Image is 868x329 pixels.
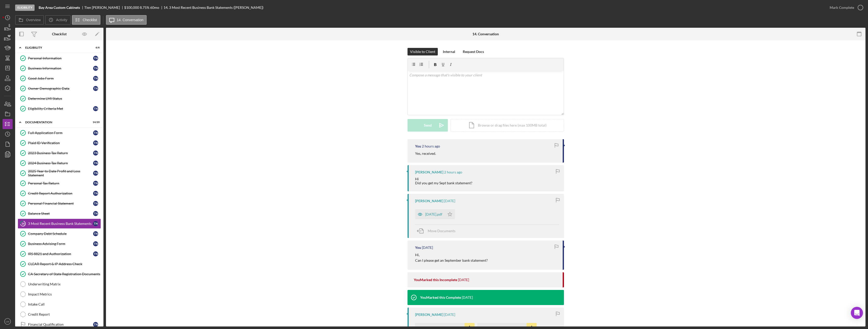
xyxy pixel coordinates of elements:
a: Underwriting Matrix [18,279,101,289]
div: 14 / 20 [91,121,100,124]
div: Personal Information [28,56,93,60]
button: 14. Conversation [106,15,147,25]
button: Checklist [72,15,100,25]
a: Credit Report [18,309,101,319]
div: Full Application Form [28,131,93,135]
a: Business Advising FormTN [18,239,101,249]
div: Send [424,119,432,132]
a: 2023 Business Tax ReturnTN [18,148,101,158]
div: Tien [PERSON_NAME] [84,6,124,10]
a: Personal Financial StatementTN [18,198,101,208]
div: T N [93,130,98,135]
div: T N [93,241,98,246]
div: Business Advising Form [28,242,93,246]
time: 2025-10-04 01:01 [444,199,455,203]
div: Eligibility [25,46,87,49]
div: T N [93,201,98,206]
div: 3 Most Recent Business Bank Statements [28,222,93,226]
tspan: 14 [21,222,25,225]
div: T N [93,191,98,196]
a: Balance SheetTN [18,208,101,219]
div: Open Intercom Messenger [851,307,863,319]
time: 2025-10-06 18:51 [422,144,440,148]
div: Personal Tax Return [28,181,93,185]
div: Underwriting Matrix [28,282,101,286]
a: Intake Call [18,299,101,309]
div: T N [93,181,98,186]
div: [DATE].pdf [425,212,442,216]
a: Plaid ID VerificationTN [18,138,101,148]
a: 2024 Business Tax ReturnTN [18,158,101,168]
button: Move Documents [415,225,460,237]
div: Plaid ID Verification [28,141,93,145]
label: Activity [56,18,67,22]
div: T N [93,251,98,256]
label: Checklist [83,18,97,22]
label: 14. Conversation [117,18,144,22]
div: T N [93,56,98,61]
button: Request Docs [460,48,486,55]
div: [PERSON_NAME] [415,170,443,174]
a: Business InformationTN [18,63,101,73]
div: 2023 Business Tax Return [28,151,93,155]
div: T N [93,221,98,226]
div: T N [93,161,98,166]
div: CLEAR Report & IP Address Check [28,262,101,266]
a: CLEAR Report & IP Address Check [18,259,101,269]
p: Yes, received. [415,151,436,156]
div: T N [93,151,98,156]
button: Send [408,119,448,132]
div: IRS 8821 and Authorization [28,252,93,256]
div: T N [93,322,98,327]
div: Owner Demographic Data [28,86,93,91]
button: LW [3,316,13,326]
a: Credit Report AuthorizationTN [18,188,101,198]
a: Owner Demographic DataTN [18,83,101,94]
div: Financial Qualification [28,322,93,326]
a: Impact Metrics [18,289,101,299]
div: Eligibility Criteria Met [28,107,93,111]
div: Credit Report Authorization [28,191,93,195]
a: Determine LMI Status [18,94,101,104]
div: You [415,144,421,148]
time: 2025-10-04 00:40 [458,278,469,282]
div: Good Jobs Form [28,76,93,80]
div: [PERSON_NAME] [415,313,443,317]
button: [DATE].pdf [415,209,455,219]
a: 143 Most Recent Business Bank StatementsTN [18,219,101,229]
div: You [415,246,421,250]
a: Eligibility Criteria MetTN [18,104,101,114]
div: T N [93,231,98,236]
div: T N [93,106,98,111]
p: Can I please get an September bank statement? [415,258,488,263]
a: IRS 8821 and AuthorizationTN [18,249,101,259]
div: T N [93,86,98,91]
a: CA Secretary of State Registration Documents [18,269,101,279]
b: Bay Area Custom Cabinets [39,6,80,10]
div: Documentation [25,121,87,124]
div: 2024 Business Tax Return [28,161,93,165]
div: T N [93,76,98,81]
div: CA Secretary of State Registration Documents [28,272,101,276]
div: T N [93,140,98,145]
div: T N [93,171,98,176]
div: 14. 3 Most Recent Business Bank Statements ([PERSON_NAME]) [164,6,263,10]
div: Request Docs [463,48,484,55]
a: Company Debt ScheduleTN [18,229,101,239]
div: 6 / 6 [91,46,100,49]
div: T N [93,66,98,71]
div: 14. Conversation [472,32,499,36]
span: $100,000 [124,5,139,10]
a: 2025 Year to Date Profit and Loss StatementTN [18,168,101,178]
label: Overview [26,18,41,22]
time: 2025-10-06 18:50 [444,170,462,174]
button: Overview [15,15,44,25]
button: Activity [45,15,70,25]
div: T N [93,211,98,216]
a: Full Application FormTN [18,128,101,138]
div: Balance Sheet [28,212,93,216]
div: Internal [443,48,455,55]
div: [PERSON_NAME] [415,199,443,203]
div: Impact Metrics [28,292,101,296]
button: Mark Complete [825,3,865,13]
